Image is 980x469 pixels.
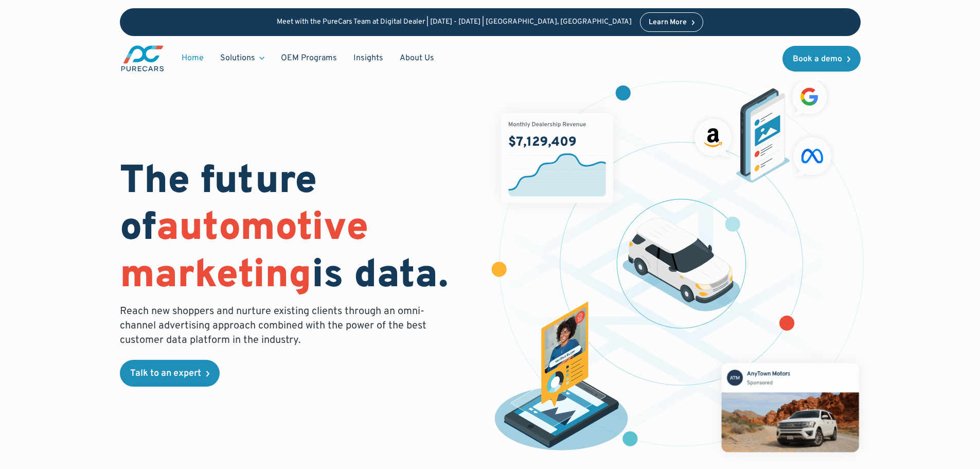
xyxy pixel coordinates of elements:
div: Book a demo [793,55,842,63]
div: Solutions [220,53,255,64]
h1: The future of is data. [120,159,478,300]
div: Learn More [649,19,687,26]
p: Meet with the PureCars Team at Digital Dealer | [DATE] - [DATE] | [GEOGRAPHIC_DATA], [GEOGRAPHIC_... [277,18,632,27]
div: Solutions [212,48,273,68]
img: persona of a buyer [485,302,638,455]
span: automotive marketing [120,204,368,301]
img: illustration of a vehicle [622,218,741,311]
a: About Us [391,48,442,68]
img: ads on social media and advertising partners [689,74,837,183]
a: OEM Programs [273,48,345,68]
a: Learn More [640,12,704,32]
p: Reach new shoppers and nurture existing clients through an omni-channel advertising approach comb... [120,304,433,348]
a: Book a demo [782,46,861,72]
a: main [120,44,165,73]
div: Talk to an expert [130,369,201,378]
img: chart showing monthly dealership revenue of $7m [501,113,613,203]
a: Talk to an expert [120,360,220,387]
img: purecars logo [120,44,165,73]
a: Insights [345,48,391,68]
a: Home [173,48,212,68]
